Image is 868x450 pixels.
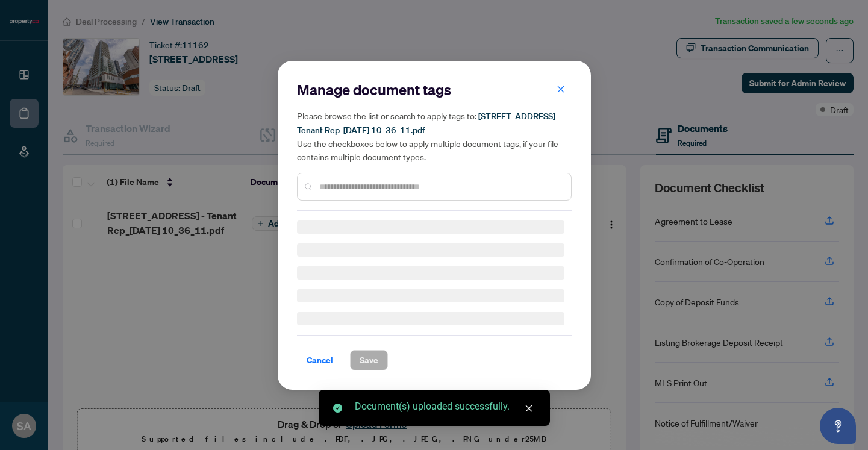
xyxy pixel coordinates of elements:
button: Cancel [297,350,343,370]
span: check-circle [333,404,342,413]
h5: Please browse the list or search to apply tags to: Use the checkboxes below to apply multiple doc... [297,109,572,163]
span: close [557,84,565,93]
span: Cancel [307,351,333,370]
button: Open asap [820,408,856,444]
h2: Manage document tags [297,80,572,99]
div: Document(s) uploaded successfully. [355,399,535,414]
span: [STREET_ADDRESS] - Tenant Rep_[DATE] 10_36_11.pdf [297,111,560,136]
span: close [525,404,533,413]
button: Save [350,350,388,370]
a: Close [522,402,535,415]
